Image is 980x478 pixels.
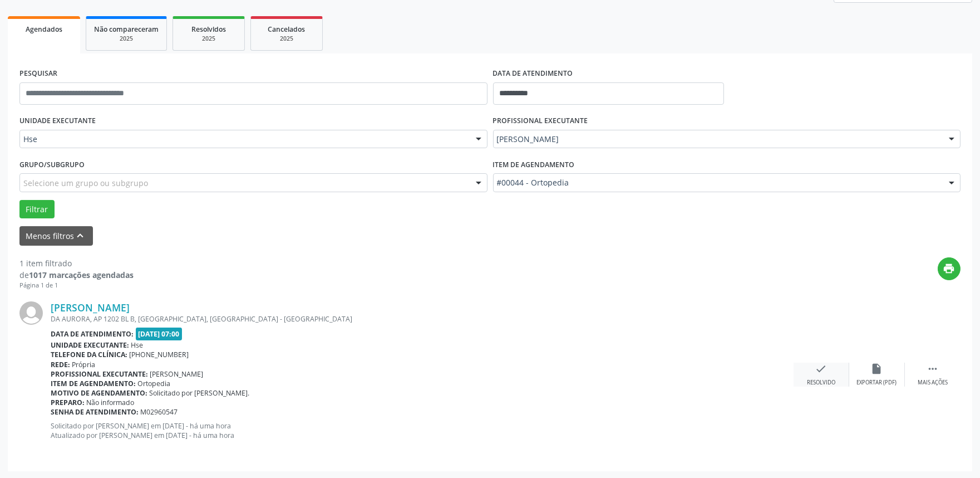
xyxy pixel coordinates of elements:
[141,407,178,417] span: M02960547
[918,379,948,387] div: Mais ações
[497,134,938,145] span: [PERSON_NAME]
[19,113,96,130] label: UNIDADE EXECUTANTE
[51,360,70,369] b: Rede:
[51,301,130,314] a: [PERSON_NAME]
[150,388,250,398] span: Solicitado por [PERSON_NAME].
[94,25,159,34] span: Não compareceram
[29,270,134,280] strong: 1017 marcações agendadas
[493,65,573,82] label: DATA DE ATENDIMENTO
[19,200,55,219] button: Filtrar
[130,350,189,359] span: [PHONE_NUMBER]
[75,230,87,242] i: keyboard_arrow_up
[26,25,62,34] span: Agendados
[19,156,85,173] label: Grupo/Subgrupo
[138,379,171,388] span: Ortopedia
[938,257,961,280] button: print
[497,177,938,188] span: #00044 - Ortopedia
[927,363,939,375] i: 
[493,113,588,130] label: PROFISSIONAL EXECUTANTE
[51,407,139,417] b: Senha de atendimento:
[19,301,43,325] img: img
[807,379,835,387] div: Resolvido
[19,257,134,269] div: 1 item filtrado
[51,379,136,388] b: Item de agendamento:
[857,379,897,387] div: Exportar (PDF)
[23,134,465,145] span: Hse
[51,340,129,350] b: Unidade executante:
[23,177,148,189] span: Selecione um grupo ou subgrupo
[51,388,147,398] b: Motivo de agendamento:
[259,35,314,43] div: 2025
[131,340,144,350] span: Hse
[51,369,148,379] b: Profissional executante:
[493,156,575,173] label: Item de agendamento
[268,25,306,34] span: Cancelados
[19,226,93,246] button: Menos filtroskeyboard_arrow_up
[51,350,127,359] b: Telefone da clínica:
[94,35,159,43] div: 2025
[19,65,57,82] label: PESQUISAR
[191,25,226,34] span: Resolvidos
[943,262,956,275] i: print
[51,329,134,339] b: Data de atendimento:
[51,421,794,440] p: Solicitado por [PERSON_NAME] em [DATE] - há uma hora Atualizado por [PERSON_NAME] em [DATE] - há ...
[871,363,883,375] i: insert_drive_file
[72,360,96,369] span: Própria
[19,269,134,281] div: de
[19,281,134,290] div: Página 1 de 1
[87,398,135,407] span: Não informado
[181,35,237,43] div: 2025
[815,363,828,375] i: check
[150,369,204,379] span: [PERSON_NAME]
[51,314,794,324] div: DA AURORA, AP 1202 BL B, [GEOGRAPHIC_DATA], [GEOGRAPHIC_DATA] - [GEOGRAPHIC_DATA]
[136,328,183,340] span: [DATE] 07:00
[51,398,85,407] b: Preparo:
